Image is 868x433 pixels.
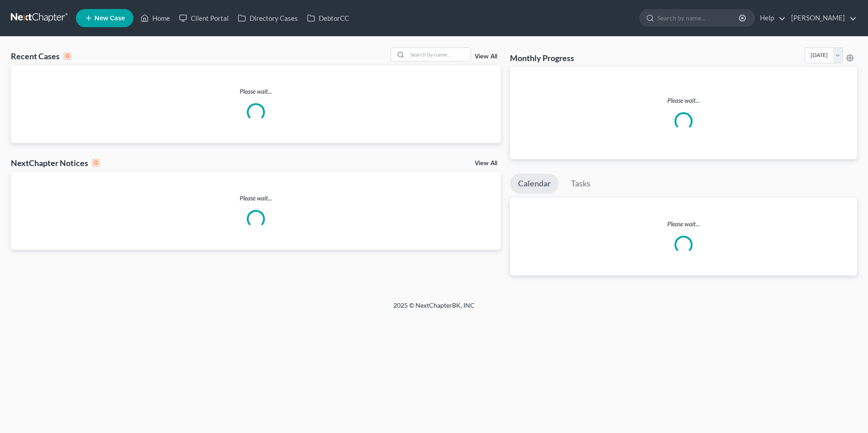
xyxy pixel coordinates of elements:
a: Home [136,10,175,26]
div: NextChapter Notices [11,157,100,168]
p: Please wait... [11,87,501,96]
a: View All [475,53,497,60]
span: New Case [94,15,125,22]
p: Please wait... [517,96,850,105]
input: Search by name... [407,48,471,61]
div: 0 [63,52,71,60]
div: 2025 © NextChapterBK, INC [176,301,692,317]
a: DebtorCC [302,10,354,26]
div: Recent Cases [11,51,71,62]
p: Please wait... [11,194,501,203]
p: Please wait... [510,219,857,228]
div: 0 [92,159,100,167]
h3: Monthly Progress [510,52,574,63]
a: Client Portal [175,10,233,26]
a: Calendar [510,174,559,194]
a: View All [475,160,497,167]
a: Tasks [563,174,599,194]
a: [PERSON_NAME] [787,10,857,26]
a: Directory Cases [233,10,302,26]
input: Search by name... [657,10,740,26]
a: Help [755,10,786,26]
